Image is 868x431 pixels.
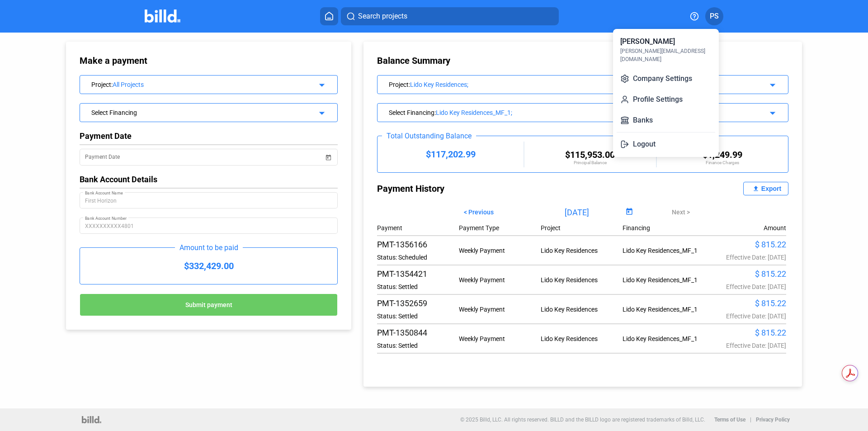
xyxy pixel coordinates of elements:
div: [PERSON_NAME][EMAIL_ADDRESS][DOMAIN_NAME] [620,47,712,63]
button: Profile Settings [617,90,715,109]
button: Logout [617,135,715,153]
button: Company Settings [617,70,715,88]
div: [PERSON_NAME] [620,36,675,47]
button: Banks [617,111,715,129]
